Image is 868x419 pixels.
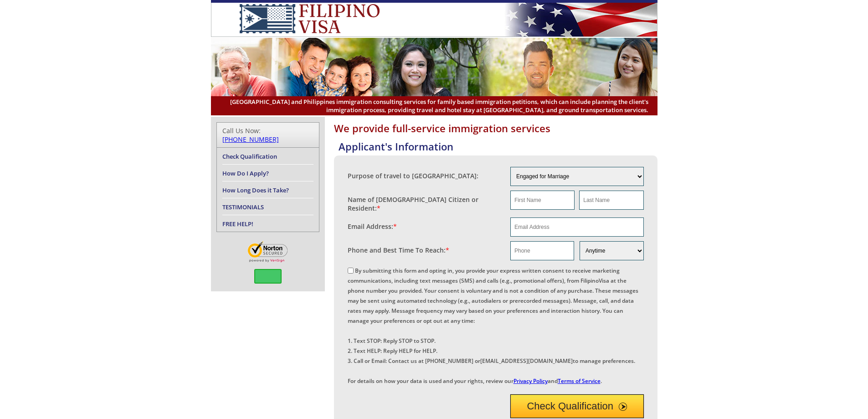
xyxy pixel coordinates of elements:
[222,186,289,194] a: How Long Does it Take?
[510,217,644,237] input: Email Address
[348,195,502,212] label: Name of [DEMOGRAPHIC_DATA] Citizen or Resident:
[222,126,313,144] div: Call Us Now:
[348,222,397,231] label: Email Address:
[348,171,478,180] label: Purpose of travel to [GEOGRAPHIC_DATA]:
[514,377,548,385] a: Privacy Policy
[222,169,269,177] a: How Do I Apply?
[510,191,575,210] input: First Name
[334,121,657,135] h1: We provide full-service immigration services
[348,267,638,385] label: By submitting this form and opting in, you provide your express written consent to receive market...
[222,152,277,160] a: Check Qualification
[579,191,643,210] input: Last Name
[580,241,643,260] select: Phone and Best Reach Time are required.
[510,394,644,418] button: Check Qualification
[510,241,574,260] input: Phone
[222,203,264,211] a: TESTIMONIALS
[348,246,449,254] label: Phone and Best Time To Reach:
[222,135,279,144] a: [PHONE_NUMBER]
[339,140,657,153] h4: Applicant's Information
[220,98,648,114] span: [GEOGRAPHIC_DATA] and Philippines immigration consulting services for family based immigration pe...
[222,220,253,228] a: FREE HELP!
[558,377,601,385] a: Terms of Service
[348,268,354,274] input: By submitting this form and opting in, you provide your express written consent to receive market...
